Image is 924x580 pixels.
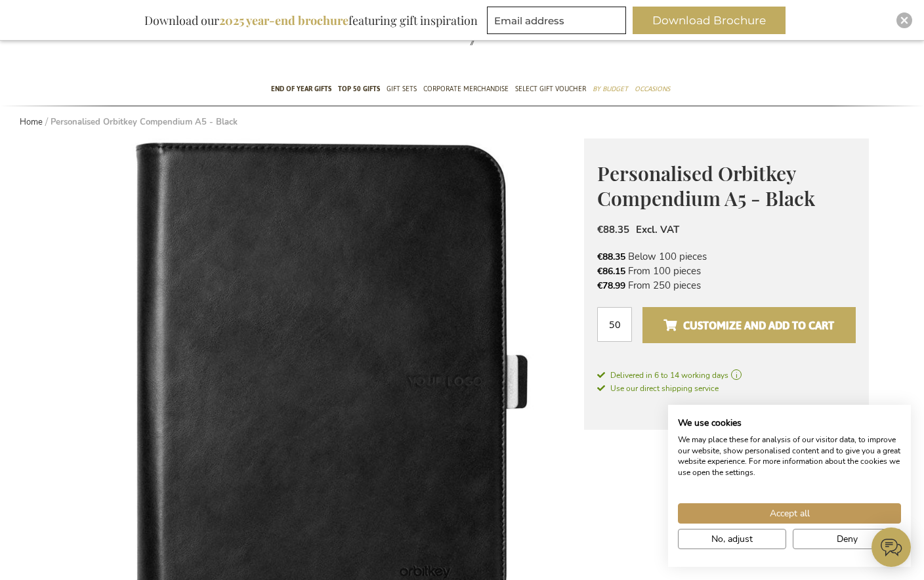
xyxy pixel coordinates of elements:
span: €86.15 [597,265,625,278]
input: Email address [487,7,626,34]
button: Adjust cookie preferences [678,529,786,549]
span: Personalised Orbitkey Compendium A5 - Black [597,160,815,212]
span: €88.35 [597,251,625,263]
iframe: belco-activator-frame [871,528,911,567]
a: Use our direct shipping service [597,381,719,394]
button: Customize and add to cart [642,307,856,343]
button: Accept all cookies [678,503,901,524]
span: End of year gifts [271,82,331,96]
span: TOP 50 Gifts [338,82,380,96]
a: Home [20,116,43,128]
strong: Personalised Orbitkey Compendium A5 - Black [51,116,238,128]
p: We may place these for analysis of our visitor data, to improve our website, show personalised co... [678,434,901,478]
span: By Budget [593,82,628,96]
span: Occasions [635,82,670,96]
span: No, adjust [711,532,753,546]
span: Accept all [770,507,810,520]
li: From 250 pieces [597,278,856,293]
div: Download our featuring gift inspiration [138,7,484,34]
span: Corporate Merchandise [423,82,509,96]
span: €78.99 [597,280,625,292]
span: Customize and add to cart [663,315,834,336]
span: €88.35 [597,223,629,236]
form: marketing offers and promotions [487,7,630,38]
b: 2025 year-end brochure [219,12,348,28]
li: From 100 pieces [597,264,856,278]
button: Download Brochure [633,7,786,34]
a: Delivered in 6 to 14 working days [597,369,856,381]
img: Close [900,16,908,24]
div: Close [896,12,912,28]
li: Below 100 pieces [597,249,856,264]
button: Deny all cookies [793,529,901,549]
span: Select Gift Voucher [515,82,586,96]
span: Excl. VAT [636,223,679,236]
span: Deny [837,532,858,546]
h2: We use cookies [678,417,901,429]
span: Use our direct shipping service [597,383,719,394]
input: Qty [597,307,632,342]
span: Gift Sets [387,82,417,96]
